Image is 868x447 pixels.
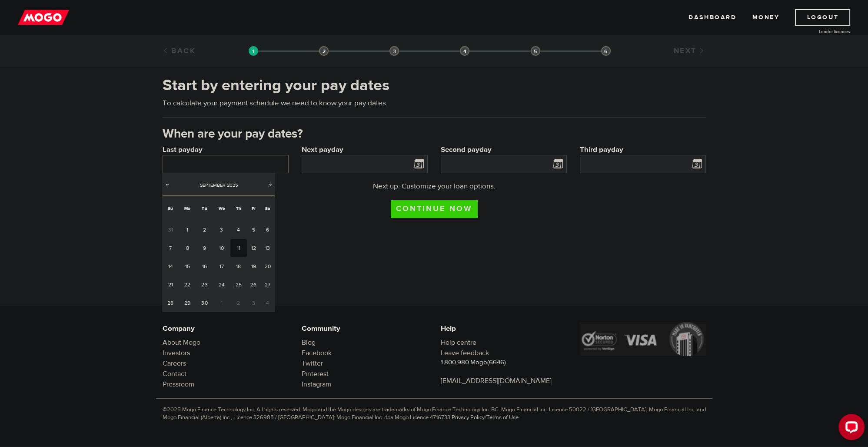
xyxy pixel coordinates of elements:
a: Contact [163,370,186,378]
p: To calculate your payment schedule we need to know your pay dates. [163,98,706,108]
a: 11 [230,239,246,257]
span: Prev [164,181,171,188]
a: 14 [162,257,178,276]
a: Pressroom [163,380,194,389]
h6: Company [163,323,289,334]
a: 18 [230,257,246,276]
a: 30 [196,294,213,312]
a: 4 [230,221,246,239]
a: Leave feedback [441,349,489,357]
img: transparent-188c492fd9eaac0f573672f40bb141c2.gif [249,46,258,56]
a: Careers [163,359,186,368]
label: Last payday [163,145,289,155]
span: 31 [162,221,178,239]
a: 16 [196,257,213,276]
a: 23 [196,276,213,294]
a: Next [673,46,705,56]
a: 2 [196,221,213,239]
h3: When are your pay dates? [163,127,706,141]
span: Sunday [168,205,173,211]
a: 22 [179,276,196,294]
p: 1.800.980.Mogo(6646) [441,358,567,367]
span: September [200,182,226,188]
h6: Community [302,323,428,334]
a: 5 [247,221,260,239]
a: Dashboard [688,9,736,26]
span: Saturday [265,205,270,211]
a: 1 [179,221,196,239]
a: 3 [213,221,230,239]
a: Money [752,9,779,26]
p: Next up: Customize your loan options. [348,181,520,192]
a: 27 [260,276,275,294]
span: Friday [251,205,255,211]
span: 2025 [227,182,238,188]
a: Help centre [441,338,476,347]
a: Blog [302,338,316,347]
a: 7 [162,239,178,257]
a: 29 [179,294,196,312]
a: Terms of Use [486,414,519,421]
a: 26 [247,276,260,294]
h6: Help [441,323,567,334]
a: Twitter [302,359,323,368]
a: 28 [162,294,178,312]
p: ©2025 Mogo Finance Technology Inc. All rights reserved. Mogo and the Mogo designs are trademarks ... [163,406,706,421]
a: 19 [247,257,260,276]
a: 21 [162,276,178,294]
span: Tuesday [202,205,207,211]
a: Next [266,181,275,190]
span: Monday [184,205,190,211]
a: Lender licences [785,28,850,35]
label: Second payday [441,145,567,155]
a: 24 [213,276,230,294]
a: 25 [230,276,246,294]
span: Next [267,181,274,188]
a: 10 [213,239,230,257]
span: Thursday [236,205,241,211]
h2: Start by entering your pay dates [163,76,706,94]
a: 8 [179,239,196,257]
img: mogo_logo-11ee424be714fa7cbb0f0f49df9e16ec.png [18,9,69,26]
span: 4 [260,294,275,312]
a: 9 [196,239,213,257]
a: Investors [163,349,190,357]
a: Logout [795,9,850,26]
span: 1 [213,294,230,312]
a: 20 [260,257,275,276]
span: 3 [247,294,260,312]
span: Wednesday [219,205,225,211]
a: Privacy Policy [452,414,485,421]
a: Instagram [302,380,331,389]
a: 17 [213,257,230,276]
a: Pinterest [302,370,329,378]
a: Facebook [302,349,332,357]
a: [EMAIL_ADDRESS][DOMAIN_NAME] [441,376,552,385]
a: Back [163,46,196,56]
a: 13 [260,239,275,257]
a: 15 [179,257,196,276]
img: legal-icons-92a2ffecb4d32d839781d1b4e4802d7b.png [580,322,706,356]
span: 2 [230,294,246,312]
a: 6 [260,221,275,239]
a: About Mogo [163,338,200,347]
input: Continue now [391,200,478,218]
label: Next payday [302,145,428,155]
iframe: LiveChat chat widget [831,410,868,447]
label: Third payday [580,145,706,155]
a: 12 [247,239,260,257]
a: Prev [163,181,172,190]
